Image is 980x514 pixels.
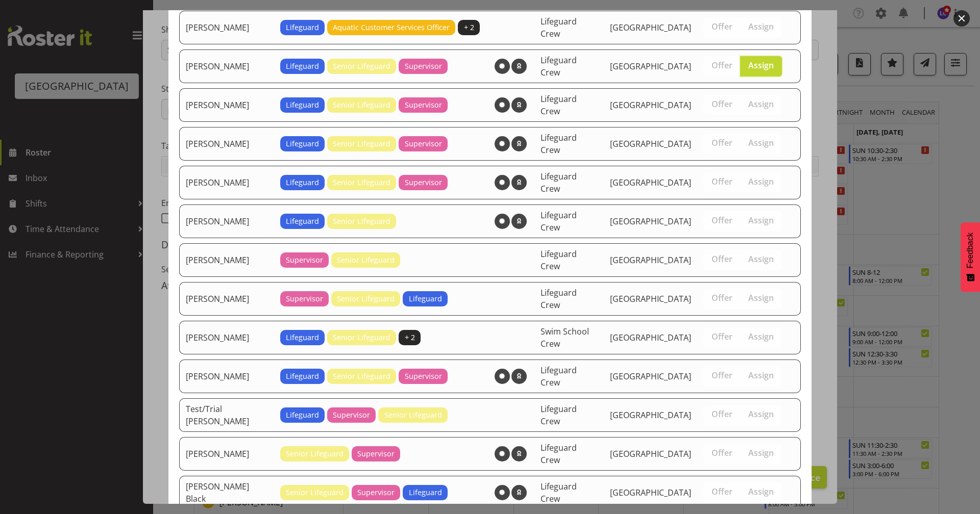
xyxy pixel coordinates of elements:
[179,127,274,161] td: [PERSON_NAME]
[541,132,577,156] span: Lifeguard Crew
[405,177,442,188] span: Supervisor
[610,216,691,227] span: [GEOGRAPHIC_DATA]
[748,370,774,380] span: Assign
[405,371,442,382] span: Supervisor
[712,486,732,497] span: Offer
[179,243,274,277] td: [PERSON_NAME]
[333,177,390,188] span: Senior Lifeguard
[179,398,274,432] td: Test/Trial [PERSON_NAME]
[409,487,442,498] span: Lifeguard
[610,177,691,188] span: [GEOGRAPHIC_DATA]
[541,403,577,427] span: Lifeguard Crew
[179,166,274,199] td: [PERSON_NAME]
[712,448,732,458] span: Offer
[541,287,577,311] span: Lifeguard Crew
[610,293,691,304] span: [GEOGRAPHIC_DATA]
[610,448,691,459] span: [GEOGRAPHIC_DATA]
[286,99,319,111] span: Lifeguard
[333,409,370,421] span: Supervisor
[179,437,274,471] td: [PERSON_NAME]
[610,138,691,149] span: [GEOGRAPHIC_DATA]
[712,138,732,148] span: Offer
[610,409,691,421] span: [GEOGRAPHIC_DATA]
[409,293,442,304] span: Lifeguard
[337,293,395,304] span: Senior Lifeguard
[333,216,390,227] span: Senior Lifeguard
[610,61,691,72] span: [GEOGRAPHIC_DATA]
[748,293,774,303] span: Assign
[405,99,442,111] span: Supervisor
[712,331,732,342] span: Offer
[541,481,577,504] span: Lifeguard Crew
[961,222,980,292] button: Feedback - Show survey
[286,293,323,304] span: Supervisor
[610,22,691,33] span: [GEOGRAPHIC_DATA]
[179,321,274,354] td: [PERSON_NAME]
[286,61,319,72] span: Lifeguard
[286,216,319,227] span: Lifeguard
[541,171,577,194] span: Lifeguard Crew
[541,93,577,117] span: Lifeguard Crew
[541,16,577,39] span: Lifeguard Crew
[541,326,589,349] span: Swim School Crew
[333,99,390,111] span: Senior Lifeguard
[179,359,274,393] td: [PERSON_NAME]
[333,332,390,343] span: Senior Lifeguard
[541,248,577,272] span: Lifeguard Crew
[286,371,319,382] span: Lifeguard
[748,60,774,70] span: Assign
[357,448,395,459] span: Supervisor
[179,476,274,509] td: [PERSON_NAME] Black
[712,215,732,225] span: Offer
[357,487,395,498] span: Supervisor
[610,332,691,343] span: [GEOGRAPHIC_DATA]
[333,138,390,149] span: Senior Lifeguard
[748,409,774,419] span: Assign
[748,448,774,458] span: Assign
[541,365,577,388] span: Lifeguard Crew
[286,138,319,149] span: Lifeguard
[337,254,395,266] span: Senior Lifeguard
[464,22,474,33] span: + 2
[712,370,732,380] span: Offer
[712,99,732,109] span: Offer
[610,99,691,111] span: [GEOGRAPHIC_DATA]
[384,409,442,421] span: Senior Lifeguard
[712,254,732,264] span: Offer
[286,177,319,188] span: Lifeguard
[748,176,774,187] span: Assign
[610,254,691,266] span: [GEOGRAPHIC_DATA]
[179,204,274,238] td: [PERSON_NAME]
[286,332,319,343] span: Lifeguard
[712,293,732,303] span: Offer
[610,371,691,382] span: [GEOGRAPHIC_DATA]
[405,332,415,343] span: + 2
[333,61,390,72] span: Senior Lifeguard
[748,254,774,264] span: Assign
[541,55,577,78] span: Lifeguard Crew
[610,487,691,498] span: [GEOGRAPHIC_DATA]
[286,409,319,421] span: Lifeguard
[179,11,274,44] td: [PERSON_NAME]
[712,60,732,70] span: Offer
[748,21,774,32] span: Assign
[748,215,774,225] span: Assign
[748,331,774,342] span: Assign
[712,409,732,419] span: Offer
[712,176,732,187] span: Offer
[405,138,442,149] span: Supervisor
[286,22,319,33] span: Lifeguard
[286,254,323,266] span: Supervisor
[712,21,732,32] span: Offer
[179,49,274,83] td: [PERSON_NAME]
[179,282,274,316] td: [PERSON_NAME]
[748,99,774,109] span: Assign
[286,487,344,498] span: Senior Lifeguard
[333,22,450,33] span: Aquatic Customer Services Officer
[179,88,274,122] td: [PERSON_NAME]
[748,486,774,497] span: Assign
[333,371,390,382] span: Senior Lifeguard
[286,448,344,459] span: Senior Lifeguard
[541,442,577,466] span: Lifeguard Crew
[966,233,975,268] span: Feedback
